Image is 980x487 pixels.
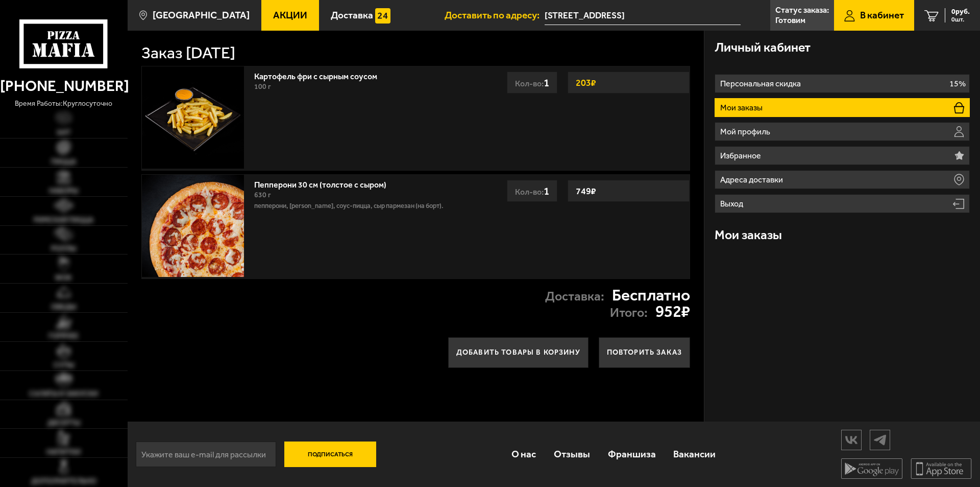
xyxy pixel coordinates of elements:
[544,184,549,197] span: 1
[254,177,397,190] a: Пепперони 30 см (толстое с сыром)
[655,303,690,319] strong: 952 ₽
[599,337,690,368] button: Повторить заказ
[284,442,376,467] button: Подписаться
[445,10,545,20] span: Доставить по адресу:
[951,16,970,22] span: 0 шт.
[775,16,805,25] p: Готовим
[51,304,76,311] span: Обеды
[375,8,390,24] img: 15daf4d41897b9f0e9f617042186c801.svg
[720,104,765,112] p: Мои заказы
[545,6,741,25] input: Ваш адрес доставки
[573,181,599,201] strong: 749 ₽
[51,158,76,166] span: Пицца
[34,217,93,224] span: Римская пицца
[545,290,604,303] p: Доставка:
[141,44,235,61] h1: Заказ [DATE]
[507,180,557,202] div: Кол-во:
[573,73,599,92] strong: 203 ₽
[720,200,746,208] p: Выход
[55,274,72,282] span: WOK
[665,437,725,471] a: Вакансии
[254,82,271,91] span: 100 г
[46,449,81,456] span: Напитки
[57,129,71,136] span: Хит
[51,245,76,252] span: Роллы
[599,437,665,471] a: Франшиза
[29,390,98,398] span: Салаты и закуски
[331,10,373,20] span: Доставка
[949,80,966,88] p: 15%
[870,431,890,449] img: tg
[720,80,803,88] p: Персональная скидка
[545,6,741,25] span: Россия, Санкт-Петербург, Витебский проспект, 49к1
[720,176,786,184] p: Адреса доставки
[254,191,271,199] span: 630 г
[715,228,782,241] h3: Мои заказы
[47,420,80,427] span: Десерты
[503,437,545,471] a: О нас
[254,68,387,81] a: Картофель фри с сырным соусом
[842,431,861,449] img: vk
[775,6,829,14] p: Статус заказа:
[49,188,78,195] span: Наборы
[610,306,648,319] p: Итого:
[951,8,970,15] span: 0 руб.
[153,10,250,20] span: [GEOGRAPHIC_DATA]
[254,201,478,211] p: пепперони, [PERSON_NAME], соус-пицца, сыр пармезан (на борт).
[54,362,74,369] span: Супы
[544,76,549,89] span: 1
[273,10,307,20] span: Акции
[31,478,96,485] span: Дополнительно
[448,337,589,368] button: Добавить товары в корзину
[612,287,690,303] strong: Бесплатно
[720,128,773,136] p: Мой профиль
[860,10,904,20] span: В кабинет
[545,437,599,471] a: Отзывы
[48,333,79,340] span: Горячее
[136,442,276,467] input: Укажите ваш e-mail для рассылки
[720,152,764,160] p: Избранное
[507,72,557,94] div: Кол-во:
[715,41,811,54] h3: Личный кабинет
